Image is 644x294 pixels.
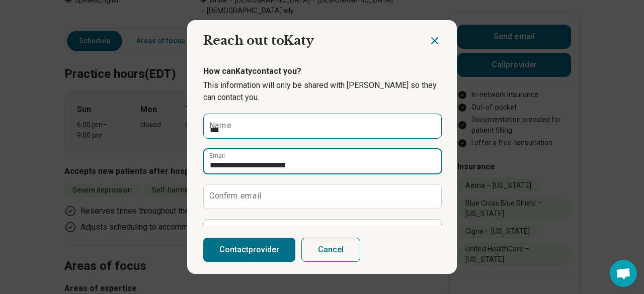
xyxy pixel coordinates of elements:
[209,153,225,159] label: Email
[203,79,441,104] p: This information will only be shared with [PERSON_NAME] so they can contact you.
[301,238,360,262] button: Cancel
[209,122,231,130] label: Name
[203,238,295,262] button: Contactprovider
[429,35,441,47] button: Close dialog
[203,33,314,48] span: Reach out to Katy
[203,65,441,77] p: How can Katy contact you?
[209,192,261,200] label: Confirm email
